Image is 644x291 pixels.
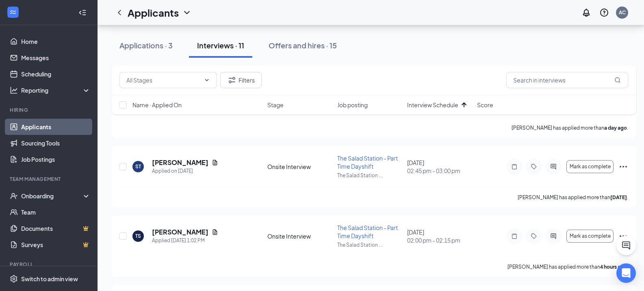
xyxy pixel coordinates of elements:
p: The Salad Station ... [337,241,402,248]
div: ST [135,163,141,170]
div: AC [619,9,626,16]
p: [PERSON_NAME] has applied more than . [512,124,628,131]
a: Messages [21,50,91,66]
a: Applicants [21,119,91,135]
svg: Note [510,233,519,239]
div: [DATE] [407,228,472,244]
div: Reporting [21,86,91,94]
span: Job posting [337,101,368,109]
svg: ArrowUp [459,100,469,110]
h1: Applicants [128,6,179,20]
svg: Filter [227,75,237,85]
b: [DATE] [610,194,627,200]
div: Interviews · 11 [197,40,244,50]
svg: Tag [529,163,539,170]
svg: Ellipses [618,162,628,172]
div: Onsite Interview [267,163,332,171]
svg: ChevronLeft [115,8,124,17]
svg: QuestionInfo [599,8,609,17]
p: The Salad Station ... [337,172,402,179]
svg: ActiveChat [549,163,558,170]
svg: Ellipses [618,231,628,241]
a: Home [21,33,91,50]
span: The Salad Station - Part Time Dayshift [337,154,398,170]
span: Mark as complete [570,233,611,239]
button: Filter Filters [220,72,262,88]
p: [PERSON_NAME] has applied more than . [507,263,628,270]
svg: Collapse [78,9,87,17]
div: Applied [DATE] 1:02 PM [152,237,218,245]
span: 02:45 pm - 03:00 pm [407,167,472,175]
span: Name · Applied On [132,101,182,109]
div: Onboarding [21,192,84,200]
button: Mark as complete [566,230,614,243]
svg: MagnifyingGlass [614,77,621,83]
svg: Notifications [581,8,591,17]
svg: Note [510,163,519,170]
h5: [PERSON_NAME] [152,228,208,237]
div: Applied on [DATE] [152,167,218,175]
a: SurveysCrown [21,237,91,253]
div: Payroll [10,261,89,268]
div: [DATE] [407,159,472,175]
b: 4 hours ago [600,264,627,270]
div: Offers and hires · 15 [269,40,337,50]
svg: ChatActive [621,241,631,250]
div: Hiring [10,106,89,113]
a: DocumentsCrown [21,220,91,237]
div: Switch to admin view [21,275,78,283]
svg: Document [212,229,218,235]
span: Interview Schedule [407,101,458,109]
span: 02:00 pm - 02:15 pm [407,236,472,244]
h5: [PERSON_NAME] [152,158,208,167]
div: Open Intercom Messenger [616,263,636,283]
div: Applications · 3 [119,40,173,50]
span: Stage [267,101,284,109]
a: Job Postings [21,151,91,167]
a: Scheduling [21,66,91,82]
p: [PERSON_NAME] has applied more than . [518,194,628,201]
span: The Salad Station - Part Time Dayshift [337,224,398,239]
svg: Document [212,159,218,166]
svg: ActiveChat [549,233,558,239]
input: All Stages [126,76,200,85]
button: Mark as complete [566,160,614,173]
div: TS [135,232,141,239]
svg: Settings [10,275,18,283]
a: Sourcing Tools [21,135,91,151]
span: Mark as complete [570,164,611,169]
svg: ChevronDown [204,77,210,83]
svg: Tag [529,233,539,239]
b: a day ago [604,125,627,131]
svg: UserCheck [10,192,18,200]
svg: WorkstreamLogo [9,8,17,16]
a: Team [21,204,91,220]
span: Score [477,101,493,109]
svg: ChevronDown [182,8,192,17]
input: Search in interviews [506,72,628,88]
div: Onsite Interview [267,232,332,240]
svg: Analysis [10,86,18,94]
button: ChatActive [616,236,636,255]
div: Team Management [10,176,89,182]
